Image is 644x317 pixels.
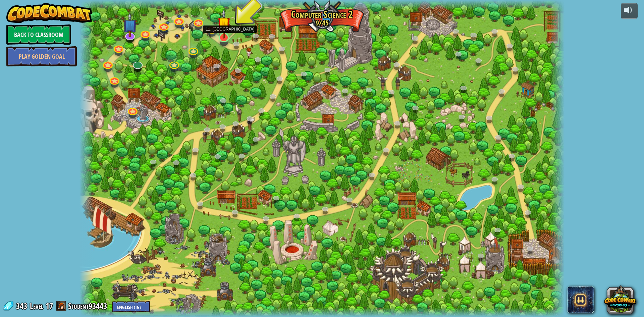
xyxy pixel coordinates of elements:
img: CodeCombat - Learn how to code by playing a game [6,3,92,23]
img: level-banner-unstarted-subscriber.png [123,13,137,37]
a: Play Golden Goal [6,46,77,66]
span: Level [30,301,43,312]
a: Student93443 [68,301,109,311]
img: level-banner-started.png [217,8,230,38]
button: Adjust volume [621,3,638,19]
a: Back to Classroom [6,24,71,45]
span: 17 [46,301,53,311]
span: 343 [16,301,29,311]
